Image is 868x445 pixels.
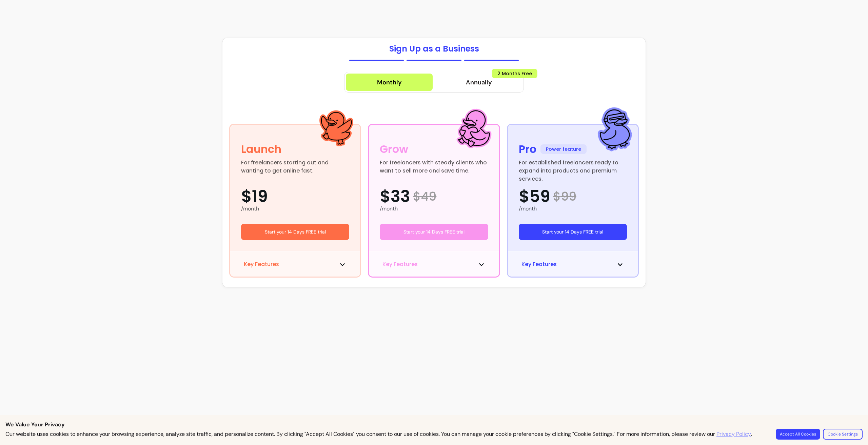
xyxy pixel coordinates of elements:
[540,144,587,154] span: Power feature
[380,188,410,205] span: $33
[521,260,557,268] span: Key Features
[389,43,479,54] h1: Sign Up as a Business
[413,190,436,203] span: $ 49
[241,224,349,240] button: Start your 14 Days FREE trial
[553,190,576,203] span: $ 99
[244,260,279,268] span: Key Features
[241,205,349,213] div: /month
[5,430,752,438] p: Our website uses cookies to enhance your browsing experience, analyze site traffic, and personali...
[5,421,863,429] p: We Value Your Privacy
[244,260,347,268] button: Key Features
[382,260,418,268] span: Key Features
[241,188,268,205] span: $19
[382,260,485,268] button: Key Features
[241,141,281,157] div: Launch
[823,429,863,440] button: Cookie Settings
[519,224,627,240] button: Start your 14 Days FREE trial
[716,430,751,438] a: Privacy Policy
[519,205,627,213] div: /month
[380,224,488,240] button: Start your 14 Days FREE trial
[466,78,492,87] span: Annually
[380,205,488,213] div: /month
[377,78,402,87] div: Monthly
[380,141,408,157] div: Grow
[519,141,536,157] div: Pro
[519,159,627,175] div: For established freelancers ready to expand into products and premium services.
[521,260,624,268] button: Key Features
[241,159,349,175] div: For freelancers starting out and wanting to get online fast.
[380,159,488,175] div: For freelancers with steady clients who want to sell more and save time.
[519,188,550,205] span: $59
[492,69,537,78] span: 2 Months Free
[776,429,820,440] button: Accept All Cookies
